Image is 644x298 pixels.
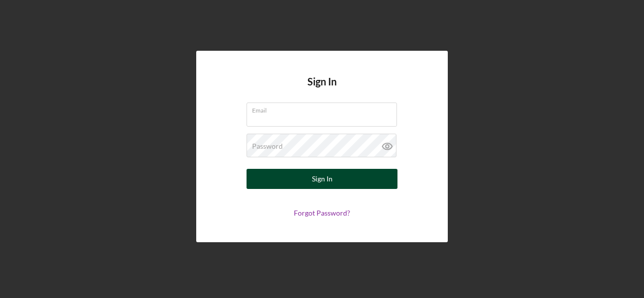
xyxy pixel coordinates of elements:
h4: Sign In [307,76,337,103]
label: Email [252,103,397,114]
button: Sign In [247,169,397,189]
label: Password [252,142,283,150]
a: Forgot Password? [294,209,350,217]
div: Sign In [312,169,333,189]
